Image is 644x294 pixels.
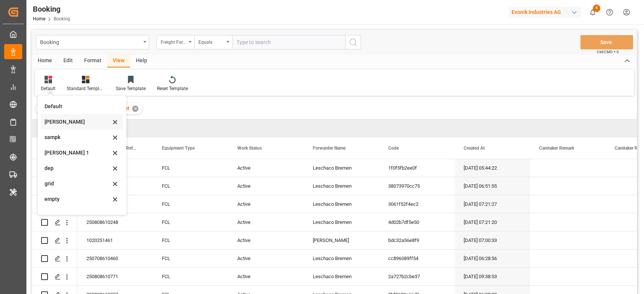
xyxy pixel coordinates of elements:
button: Help Center [601,4,618,21]
span: Caretaker Remark [539,145,574,151]
div: 2a727b2cbe37 [379,268,455,285]
div: Active [228,231,304,249]
div: bdc32a56e8f9 [379,231,455,249]
span: Ctrl/CMD + S [597,49,619,55]
div: Leschaco Bremen [304,159,379,177]
div: Home [32,55,58,67]
div: [DATE] 09:38:53 [455,268,530,285]
div: empty [45,195,111,203]
div: Booking [40,37,141,46]
div: View [107,55,130,67]
div: [DATE] 05:44:22 [455,159,530,177]
div: FCL [153,195,228,213]
div: [DATE] 07:21:27 [455,195,530,213]
div: ✕ [132,106,138,112]
button: search button [345,35,361,49]
div: [DATE] 06:51:55 [455,177,530,195]
div: Format [78,55,107,67]
div: 4d02b7df5e50 [379,213,455,231]
div: Press SPACE to select this row. [32,231,77,250]
div: [DATE] 07:00:33 [455,231,530,249]
div: Press SPACE to select this row. [32,250,77,268]
div: Press SPACE to select this row. [32,213,77,231]
div: 38073970cc75 [379,177,455,195]
div: Help [130,55,153,67]
div: 3061f52f4ec2 [379,195,455,213]
span: Code [388,145,399,151]
div: Equals [198,37,224,46]
div: Active [228,159,304,177]
div: sampk [45,133,111,141]
div: Active [228,250,304,267]
div: Press SPACE to select this row. [32,268,77,286]
div: Press SPACE to select this row. [32,159,77,177]
button: open menu [194,35,232,49]
div: Active [228,268,304,285]
div: Edit [58,55,78,67]
div: Leschaco Bremen [304,250,379,267]
div: FCL [153,177,228,195]
div: TS1 [45,211,111,219]
button: show 4 new notifications [584,4,601,21]
span: Equipment Type [162,145,195,151]
div: [PERSON_NAME] [45,118,111,126]
div: Press SPACE to select this row. [32,177,77,195]
span: 4 [593,5,600,12]
span: Work Status [237,145,262,151]
button: Save [580,35,633,49]
div: FCL [153,213,228,231]
div: 250808610248 [77,213,153,231]
div: cc896089ff54 [379,250,455,267]
div: 1f0f5fb2ee0f [379,159,455,177]
div: Active [228,177,304,195]
div: Save Template [116,85,146,92]
div: Evonik Industries AG [509,7,581,18]
div: Standard Templates [67,85,105,92]
div: Leschaco Bremen [304,268,379,285]
div: grid [45,180,111,188]
div: Reset Template [157,85,188,92]
div: Press SPACE to select this row. [32,195,77,213]
div: Default [41,85,55,92]
div: Active [228,213,304,231]
div: Freight Forwarder's Reference No. [161,37,186,46]
div: FCL [153,231,228,249]
div: [DATE] 07:21:20 [455,213,530,231]
div: Leschaco Bremen [304,177,379,195]
a: Home [33,16,45,21]
button: Evonik Industries AG [509,5,584,19]
div: [DATE] 06:28:56 [455,250,530,267]
div: FCL [153,268,228,285]
div: Leschaco Bremen [304,195,379,213]
div: Booking [33,3,70,15]
div: Leschaco Bremen [304,213,379,231]
div: FCL [153,250,228,267]
div: FCL [153,159,228,177]
input: Type to search [232,35,345,49]
div: 250808610771 [77,268,153,285]
div: 250708610460 [77,250,153,267]
div: 1020251461 [77,231,153,249]
div: dep [45,164,111,172]
span: Forwarder Name [313,145,346,151]
div: Active [228,195,304,213]
div: [PERSON_NAME] [304,231,379,249]
button: open menu [36,35,149,49]
button: open menu [157,35,194,49]
div: [PERSON_NAME] 1 [45,149,111,157]
div: Default [45,103,111,110]
span: Created At [464,145,485,151]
